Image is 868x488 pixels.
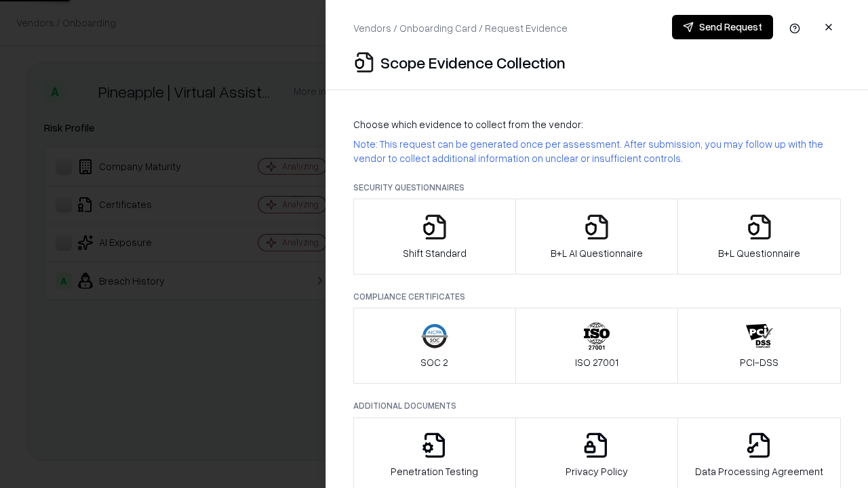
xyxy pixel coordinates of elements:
p: Vendors / Onboarding Card / Request Evidence [353,21,568,35]
p: Privacy Policy [566,464,628,479]
button: Shift Standard [353,199,516,274]
button: B+L Questionnaire [677,199,841,274]
p: Penetration Testing [391,464,478,479]
button: B+L AI Questionnaire [515,199,679,274]
p: Security Questionnaires [353,182,841,193]
p: Data Processing Agreement [695,464,823,479]
p: SOC 2 [420,355,448,369]
p: Compliance Certificates [353,291,841,302]
p: B+L AI Questionnaire [551,246,643,260]
button: SOC 2 [353,308,516,384]
p: Additional Documents [353,400,841,411]
button: PCI-DSS [677,308,841,384]
p: PCI-DSS [740,355,778,369]
p: Scope Evidence Collection [380,52,566,73]
button: Send Request [672,15,773,39]
button: ISO 27001 [515,308,679,384]
p: Note: This request can be generated once per assessment. After submission, you may follow up with... [353,137,841,165]
p: Choose which evidence to collect from the vendor: [353,117,841,131]
p: B+L Questionnaire [718,246,800,260]
p: Shift Standard [403,246,467,260]
p: ISO 27001 [575,355,618,369]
